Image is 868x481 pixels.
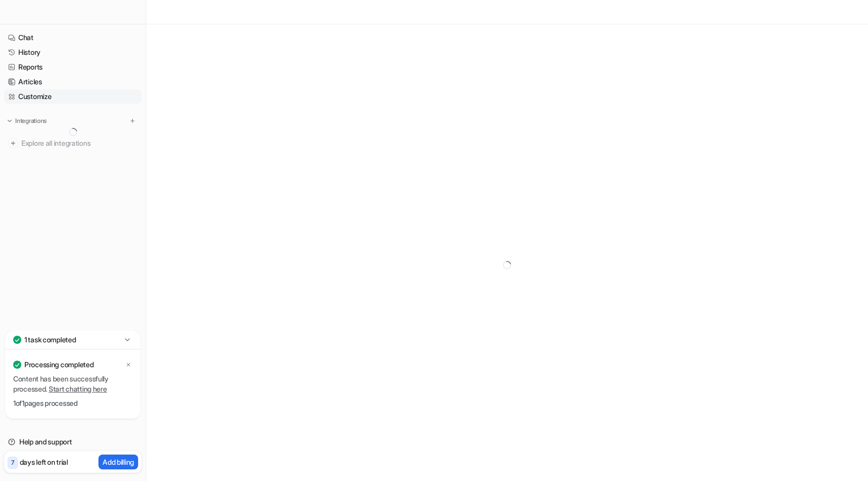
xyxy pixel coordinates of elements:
p: 1 task completed [24,335,76,345]
a: Reports [4,60,142,74]
img: expand menu [6,117,13,124]
a: Start chatting here [49,384,107,393]
p: Content has been successfully processed. [13,374,132,394]
p: Processing completed [24,360,93,370]
p: Integrations [15,117,47,125]
p: 1 of 1 pages processed [13,398,132,408]
a: Articles [4,75,142,89]
a: Help and support [4,435,142,449]
a: Explore all integrations [4,136,142,150]
img: explore all integrations [8,138,18,148]
span: Explore all integrations [21,135,138,151]
p: Add billing [103,457,134,467]
a: Chat [4,30,142,45]
a: Customize [4,89,142,104]
p: days left on trial [20,457,68,467]
p: 7 [11,458,14,467]
a: History [4,45,142,59]
button: Integrations [4,116,50,126]
img: menu_add.svg [129,117,136,124]
button: Add billing [98,455,138,469]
